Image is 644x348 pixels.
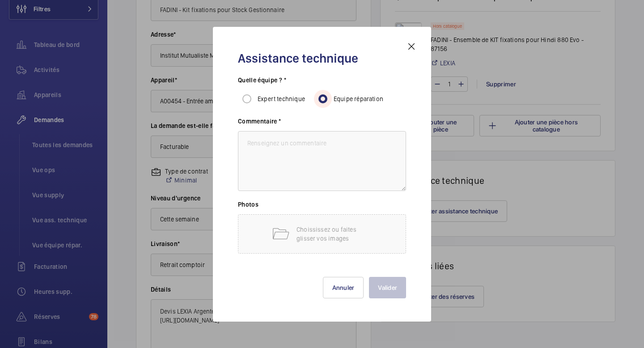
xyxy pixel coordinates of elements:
button: Annuler [323,277,364,298]
p: Choississez ou faites glisser vos images [297,225,373,243]
h2: Assistance technique [238,50,406,67]
h3: Photos [238,200,406,214]
h3: Commentaire * [238,117,406,131]
span: Expert technique [258,95,305,102]
h3: Quelle équipe ? * [238,76,406,90]
span: Equipe réparation [334,95,383,102]
button: Valider [369,277,406,298]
